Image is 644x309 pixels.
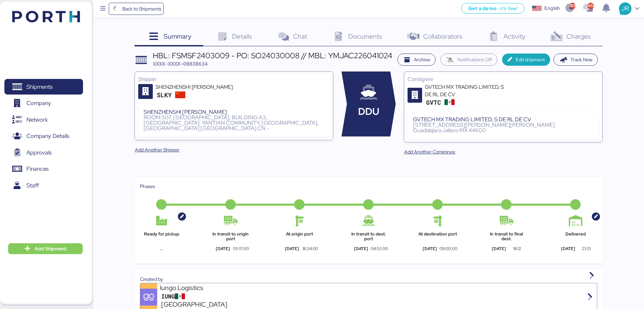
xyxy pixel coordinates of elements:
div: SHENZHENSHI [PERSON_NAME] [144,109,324,115]
a: Shipments [4,79,83,95]
span: Summary [164,32,191,41]
div: Phases [140,183,597,190]
span: Add Another Consignee [404,148,455,156]
span: Collaborators [423,32,462,41]
button: Add Another Shipper [129,144,185,156]
span: Charges [566,32,591,41]
span: Chat [293,32,307,41]
div: 04:52:00 [368,246,390,252]
span: Edit shipment [516,56,545,64]
div: 05:17:00 [230,246,252,252]
span: Track Now [570,56,593,64]
a: Staff [4,178,83,193]
div: In transit to dest. port [347,232,390,242]
div: Ready for pickup [140,232,183,242]
a: Back to Shipments [109,3,164,15]
div: [DATE] [209,246,237,252]
div: At destination port [416,232,459,242]
div: ROOM 507. [GEOGRAPHIC_DATA], BUILDING A3, [GEOGRAPHIC_DATA]. YANTIAN COMMUNITY, [GEOGRAPHIC_DATA], [144,115,324,126]
div: [GEOGRAPHIC_DATA] [GEOGRAPHIC_DATA] CN - [144,126,324,131]
span: Finances [26,164,48,174]
div: [STREET_ADDRESS][PERSON_NAME][PERSON_NAME] [413,122,594,128]
a: Finances [4,161,83,177]
button: Add Another Consignee [399,146,461,158]
div: - [140,246,183,254]
span: Details [232,32,252,41]
span: Company [26,98,51,108]
button: Menu [97,3,109,15]
button: Add Shipment [8,243,83,254]
div: 18:24:00 [299,246,321,252]
a: Company Details [4,128,83,144]
div: Created by [140,275,597,283]
div: In transit to final dest. [485,232,528,242]
span: Company Details [26,131,69,141]
div: SHENZHENSHI [PERSON_NAME] [155,83,237,91]
button: Track Now [554,54,598,66]
span: Staff [26,181,39,190]
span: Add Another Shipper [135,146,180,154]
span: Archive [414,56,430,64]
a: Approvals [4,145,83,160]
span: XXXX-XXXX-O0038634 [153,60,208,67]
span: Activity [503,32,525,41]
span: Approvals [26,148,51,158]
div: [DATE] [416,246,444,252]
div: 23:13 [575,246,597,252]
div: 18:12 [506,246,528,252]
div: In transit to origin port [209,232,252,242]
span: DDU [358,104,379,119]
div: [DATE] [347,246,375,252]
div: At origin port [278,232,321,242]
div: HBL: FSMSF2403009 - PO: SO24030008 // MBL: YMJAC226041024 [153,52,392,59]
div: Shipper [138,75,330,83]
span: Network [26,115,48,125]
span: Back to Shipments [122,5,161,13]
div: 09:00:00 [437,246,459,252]
span: JR [621,4,629,13]
div: English [544,5,560,12]
div: Delivered [554,232,597,242]
span: Documents [348,32,382,41]
span: Add Shipment [35,245,66,253]
button: Edit shipment [502,54,550,66]
div: [DATE] [278,246,306,252]
div: Consignee [408,75,599,83]
div: GVTECH MX TRADING LIMITED, S DE RL DE CV [413,117,594,122]
span: Shipments [26,82,53,92]
button: Archive [397,54,436,66]
div: Iungo Logistics [160,283,241,292]
div: [DATE] [485,246,513,252]
span: Notifications Off [457,56,492,64]
div: GVTECH MX TRADING LIMITED, S DE RL DE CV [425,83,506,98]
div: Guadalajara Jalisco MX 44600 [413,128,594,133]
div: [DATE] [554,246,582,252]
button: Notifications Off [440,54,497,66]
a: Network [4,112,83,127]
a: Company [4,96,83,111]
